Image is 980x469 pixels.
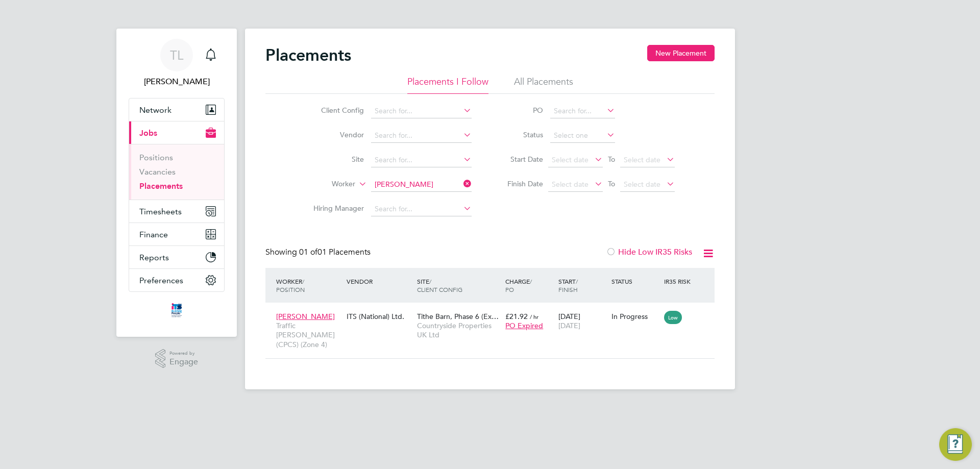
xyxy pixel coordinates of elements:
[647,45,715,61] button: New Placement
[371,129,472,143] input: Search for...
[664,311,682,324] span: Low
[139,253,169,262] span: Reports
[505,321,543,330] span: PO Expired
[305,106,364,115] label: Client Config
[305,204,364,213] label: Hiring Manager
[265,45,351,65] h2: Placements
[129,76,225,88] span: Tim Lerwill
[170,48,183,62] span: TL
[552,155,589,164] span: Select date
[550,129,615,143] input: Select one
[605,177,618,190] span: To
[606,247,692,257] label: Hide Low IR35 Risks
[556,307,609,335] div: [DATE]
[558,277,578,293] span: / Finish
[139,153,173,162] a: Positions
[407,76,488,94] li: Placements I Follow
[605,153,618,166] span: To
[274,272,344,299] div: Worker
[129,223,224,245] button: Finance
[530,313,538,320] span: / hr
[139,105,171,115] span: Network
[497,130,543,139] label: Status
[503,272,556,299] div: Charge
[371,153,472,167] input: Search for...
[611,312,659,321] div: In Progress
[371,202,472,216] input: Search for...
[556,272,609,299] div: Start
[139,128,157,138] span: Jobs
[514,76,573,94] li: All Placements
[552,180,589,189] span: Select date
[139,230,168,239] span: Finance
[129,98,224,121] button: Network
[139,167,176,177] a: Vacancies
[344,307,414,326] div: ITS (National) Ltd.
[624,155,660,164] span: Select date
[558,321,580,330] span: [DATE]
[417,321,500,339] span: Countryside Properties UK Ltd
[155,349,199,368] a: Powered byEngage
[169,349,198,358] span: Powered by
[276,321,341,349] span: Traffic [PERSON_NAME] (CPCS) (Zone 4)
[305,130,364,139] label: Vendor
[139,276,183,285] span: Preferences
[609,272,662,290] div: Status
[129,302,225,318] a: Go to home page
[299,247,317,257] span: 01 of
[129,144,224,200] div: Jobs
[661,272,697,290] div: IR35 Risk
[305,155,364,164] label: Site
[371,104,472,118] input: Search for...
[265,247,373,258] div: Showing
[371,178,472,192] input: Search for...
[497,179,543,188] label: Finish Date
[169,358,198,366] span: Engage
[297,179,355,189] label: Worker
[139,207,182,216] span: Timesheets
[139,181,183,191] a: Placements
[129,246,224,268] button: Reports
[129,200,224,223] button: Timesheets
[417,312,499,321] span: Tithe Barn, Phase 6 (Ex…
[276,312,335,321] span: [PERSON_NAME]
[497,106,543,115] label: PO
[129,121,224,144] button: Jobs
[129,39,225,88] a: TL[PERSON_NAME]
[417,277,462,293] span: / Client Config
[550,104,615,118] input: Search for...
[414,272,503,299] div: Site
[505,312,528,321] span: £21.92
[505,277,532,293] span: / PO
[274,306,715,315] a: [PERSON_NAME]Traffic [PERSON_NAME] (CPCS) (Zone 4)ITS (National) Ltd.Tithe Barn, Phase 6 (Ex…Coun...
[497,155,543,164] label: Start Date
[624,180,660,189] span: Select date
[129,269,224,291] button: Preferences
[299,247,371,257] span: 01 Placements
[344,272,414,290] div: Vendor
[939,428,972,461] button: Engage Resource Center
[169,302,184,318] img: itsconstruction-logo-retina.png
[276,277,305,293] span: / Position
[116,29,237,337] nav: Main navigation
